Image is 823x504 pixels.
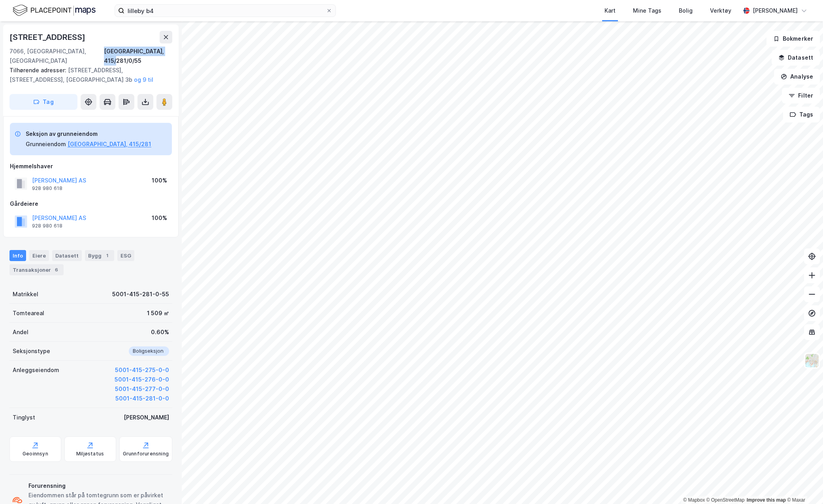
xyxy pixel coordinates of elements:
button: Tag [9,94,77,110]
div: Bolig [679,6,693,15]
button: 5001-415-281-0-0 [115,394,169,403]
button: Analyse [774,69,820,85]
div: Grunneiendom [26,139,66,149]
div: Anleggseiendom [13,365,59,375]
div: Tinglyst [13,413,35,422]
div: Kart [605,6,616,15]
div: Eiere [29,250,49,261]
div: Seksjon av grunneiendom [26,129,151,139]
div: [PERSON_NAME] [753,6,798,15]
div: 928 980 618 [32,185,62,192]
a: Improve this map [747,497,786,503]
button: [GEOGRAPHIC_DATA], 415/281 [68,139,151,149]
div: [STREET_ADDRESS] [9,31,87,43]
div: 100% [152,176,167,185]
div: Transaksjoner [9,264,64,275]
div: Matrikkel [13,290,38,299]
div: Datasett [52,250,82,261]
div: Geoinnsyn [23,451,48,457]
iframe: Chat Widget [783,466,823,504]
div: 0.60% [151,327,169,337]
div: 6 [53,266,60,274]
div: Forurensning [28,481,169,491]
a: OpenStreetMap [706,497,745,503]
button: Datasett [772,50,820,66]
div: 1 [103,252,111,260]
div: Miljøstatus [76,451,104,457]
div: Tomteareal [13,308,44,318]
button: Bokmerker [767,31,820,47]
span: Tilhørende adresser: [9,67,68,73]
input: Søk på adresse, matrikkel, gårdeiere, leietakere eller personer [124,5,326,17]
div: Andel [13,327,28,337]
img: logo.f888ab2527a4732fd821a326f86c7f29.svg [13,4,96,17]
button: 5001-415-276-0-0 [115,375,169,384]
div: Hjemmelshaver [10,162,172,171]
div: Seksjonstype [13,346,50,356]
div: 100% [152,213,167,223]
div: Info [9,250,26,261]
div: Mine Tags [633,6,661,15]
img: Z [804,353,819,368]
div: ESG [117,250,134,261]
div: 7066, [GEOGRAPHIC_DATA], [GEOGRAPHIC_DATA] [9,47,104,66]
button: 5001-415-275-0-0 [115,365,169,375]
a: Mapbox [683,497,705,503]
div: [PERSON_NAME] [124,413,169,422]
div: 5001-415-281-0-55 [112,290,169,299]
div: [GEOGRAPHIC_DATA], 415/281/0/55 [104,47,172,66]
button: Filter [782,88,820,103]
div: [STREET_ADDRESS], [STREET_ADDRESS], [GEOGRAPHIC_DATA] 3b [9,66,166,85]
div: Bygg [85,250,114,261]
div: Gårdeiere [10,199,172,209]
div: 928 980 618 [32,223,62,229]
button: 5001-415-277-0-0 [115,384,169,394]
div: Kontrollprogram for chat [783,466,823,504]
div: 1 509 ㎡ [147,308,169,318]
button: Tags [783,107,820,122]
div: Grunnforurensning [123,451,169,457]
div: Verktøy [710,6,731,15]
